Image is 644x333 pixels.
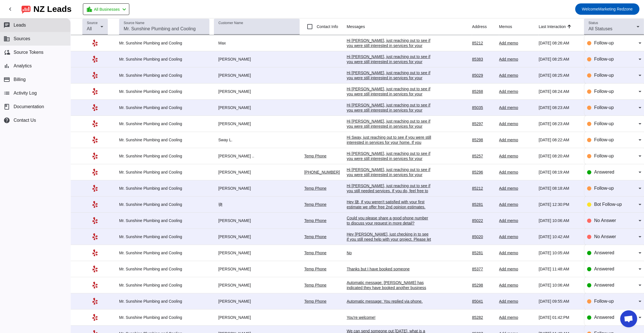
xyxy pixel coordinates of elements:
div: Hi Sway, just reaching out to see if you were still interested in services for your home. If you ... [347,135,432,160]
span: Follow-up [594,73,614,78]
div: 85298 [472,283,494,288]
div: 85022 [472,218,494,223]
mat-icon: payment [3,76,10,83]
label: Contact Info [315,24,338,29]
mat-icon: Yelp [92,217,98,224]
a: Temp Phone [304,299,327,304]
div: [PERSON_NAME] [214,299,299,304]
div: Add memo [499,266,534,272]
div: [PERSON_NAME] [214,105,299,110]
div: [PERSON_NAME] [214,315,299,320]
div: Mr. Sunshine Plumbing and Cooling [119,137,204,142]
mat-icon: cloud_sync [3,49,10,56]
a: Temp Phone [304,218,327,223]
div: [PERSON_NAME] .. [214,153,299,159]
th: Memos [499,18,539,35]
div: 85020 [472,234,494,239]
div: Add memo [499,40,534,46]
div: Mr. Sunshine Plumbing and Cooling [119,250,204,255]
div: Add memo [499,57,534,62]
div: Mr. Sunshine Plumbing and Cooling [119,73,204,78]
span: Answered [594,283,614,287]
span: All Businesses [94,5,120,13]
mat-icon: Yelp [92,40,98,46]
mat-icon: business [3,35,10,42]
a: Temp Phone [304,186,327,191]
div: Hey [PERSON_NAME], just checking in to see if you still need help with your project. Please let m... [347,232,432,252]
div: Mr. Sunshine Plumbing and Cooling [119,121,204,126]
mat-icon: location_city [86,6,93,13]
mat-icon: Yelp [92,136,98,143]
div: Add memo [499,186,534,191]
div: Add memo [499,283,534,288]
span: Follow-up [594,121,614,126]
div: Hi [PERSON_NAME], just reaching out to see if you were still interested in services for your home... [347,70,432,96]
span: Follow-up [594,299,614,304]
div: Mr. Sunshine Plumbing and Cooling [119,186,204,191]
div: [PERSON_NAME] [214,283,299,288]
mat-icon: Yelp [92,72,98,79]
span: Marketing Redzone [582,5,633,13]
div: Mr. Sunshine Plumbing and Cooling [119,105,204,110]
div: [PERSON_NAME] [214,266,299,272]
div: Mr. Sunshine Plumbing and Cooling [119,57,204,62]
mat-label: Status [589,21,598,25]
div: Mr. Sunshine Plumbing and Cooling [119,202,204,207]
div: NZ Leads [33,5,72,13]
mat-icon: chat [3,22,10,29]
div: Add memo [499,137,534,142]
div: 85282 [472,315,494,320]
div: 85035 [472,105,494,110]
div: [DATE] 08:25:AM [539,73,579,78]
div: [DATE] 10:06:AM [539,283,579,288]
span: Follow-up [594,186,614,191]
span: Follow-up [594,40,614,45]
div: Hi [PERSON_NAME], just reaching out to see if you were still interested in services for your home... [347,103,432,128]
div: Add memo [499,315,534,320]
span: Billing [14,77,26,82]
div: [PERSON_NAME] [214,186,299,191]
div: Mr. Sunshine Plumbing and Cooling [119,283,204,288]
div: Add memo [499,218,534,223]
div: Add memo [499,153,534,159]
span: All Statuses [589,26,612,31]
div: 85281 [472,202,494,207]
div: [DATE] 08:26:AM [539,40,579,46]
a: [PHONE_NUMBER] [304,170,340,174]
div: [DATE] 09:55:AM [539,299,579,304]
div: [DATE] 08:19:AM [539,170,579,175]
mat-icon: help [3,117,10,124]
span: Follow-up [594,153,614,158]
div: [PERSON_NAME] [214,73,299,78]
mat-label: Source [87,21,98,25]
div: [PERSON_NAME] [214,250,299,255]
div: 85257 [472,153,494,159]
div: [PERSON_NAME] [214,234,299,239]
div: Hi [PERSON_NAME], just reaching out to see if you were still interested in services for your home... [347,86,432,112]
span: Sources [14,36,30,41]
div: 85041 [472,299,494,304]
div: Thanks but I have booked someone [347,266,432,272]
mat-icon: Yelp [92,282,98,289]
div: Add memo [499,299,534,304]
span: Follow-up [594,57,614,61]
button: WelcomeMarketing Redzone [575,3,640,15]
span: Activity Log [14,91,37,96]
button: All Businesses [83,3,129,15]
div: 85296 [472,170,494,175]
div: Mr. Sunshine Plumbing and Cooling [119,218,204,223]
span: Source Tokens [14,50,44,55]
div: Automatic message: [PERSON_NAME] has indicated they have booked another business for this job. [347,280,432,295]
mat-icon: Yelp [92,120,98,127]
span: All [87,26,92,31]
div: 85212 [472,40,494,46]
mat-icon: Yelp [92,104,98,111]
div: [DATE] 10:06:AM [539,218,579,223]
div: Add memo [499,105,534,110]
div: 85383 [472,57,494,62]
div: Last Interaction [539,24,566,29]
div: [PERSON_NAME] [214,218,299,223]
div: Add memo [499,202,534,207]
span: Answered [594,266,614,271]
div: Mr. Sunshine Plumbing and Cooling [119,170,204,175]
